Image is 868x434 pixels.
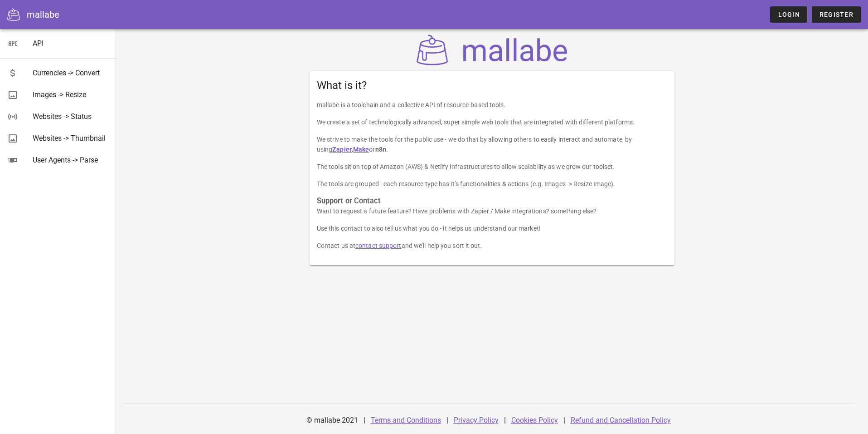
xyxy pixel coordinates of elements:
div: | [364,409,365,431]
a: contact support [355,242,402,249]
div: | [504,409,506,431]
a: Privacy Policy [454,416,499,424]
div: © mallabe 2021 [301,409,364,431]
a: Cookies Policy [511,416,558,424]
div: Websites -> Thumbnail [33,134,109,143]
p: mallabe is a toolchain and a collective API of resource-based tools. [317,100,668,110]
p: Want to request a future feature? Have problems with Zapier / Make integrations? something else? [317,206,668,216]
p: We strive to make the tools for the public use - we do that by allowing others to easily interact... [317,134,668,154]
p: The tools sit on top of Amazon (AWS) & Netlify infrastructures to allow scalability as we grow ou... [317,162,668,172]
p: The tools are grouped - each resource type has it’s functionalities & actions (e.g. Images -> Res... [317,179,668,189]
a: Login [770,6,807,23]
div: What is it? [310,71,675,100]
div: Currencies -> Convert [33,69,109,77]
div: User Agents -> Parse [33,156,109,164]
div: Websites -> Status [33,112,109,121]
a: Make [353,146,369,153]
a: Terms and Conditions [371,416,441,424]
div: | [446,409,448,431]
a: Zapier [332,146,352,153]
p: Use this contact to also tell us what you do - it helps us understand our market! [317,223,668,233]
p: We create a set of technologically advanced, super simple web tools that are integrated with diff... [317,117,668,127]
a: Register [812,6,861,23]
img: mallabe Logo [414,35,570,65]
h3: Support or Contact [317,196,668,206]
strong: n8n [375,146,386,153]
span: Register [819,11,853,18]
a: Refund and Cancellation Policy [571,416,671,424]
div: Images -> Resize [33,90,109,99]
div: mallabe [27,8,59,21]
p: Contact us at and we’ll help you sort it out. [317,241,668,251]
div: API [33,39,109,48]
div: | [563,409,565,431]
span: Login [777,11,800,18]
